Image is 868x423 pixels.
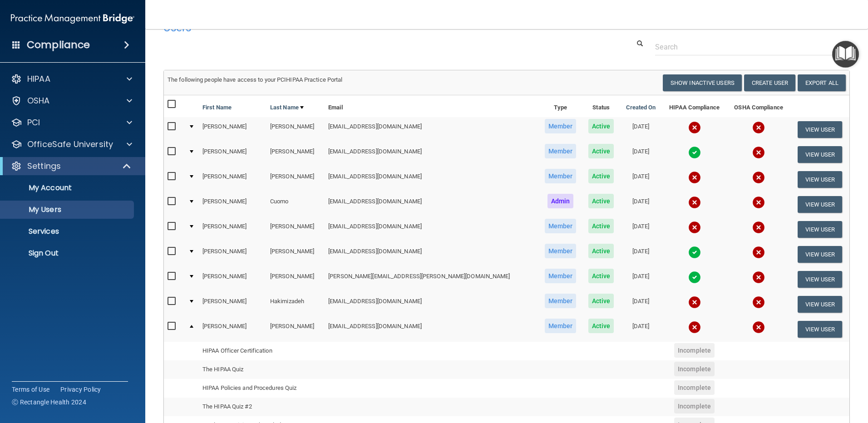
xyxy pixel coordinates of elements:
td: [EMAIL_ADDRESS][DOMAIN_NAME] [325,167,538,192]
td: [PERSON_NAME] [199,267,266,292]
span: The following people have access to your PCIHIPAA Practice Portal [168,76,343,83]
span: Active [588,144,614,158]
img: cross.ca9f0e7f.svg [752,121,765,134]
td: [PERSON_NAME] [266,142,325,167]
a: First Name [202,102,232,113]
span: Member [545,144,577,158]
img: cross.ca9f0e7f.svg [688,196,701,209]
td: [PERSON_NAME] [199,292,266,317]
a: OSHA [11,95,132,106]
td: [PERSON_NAME] [266,242,325,267]
span: Active [588,319,614,333]
p: HIPAA [27,74,50,84]
img: tick.e7d51cea.svg [688,146,701,159]
td: [DATE] [620,142,662,167]
button: View User [798,321,843,338]
td: [PERSON_NAME] [266,267,325,292]
span: Member [545,294,577,308]
td: [PERSON_NAME] [266,217,325,242]
span: Incomplete [674,399,715,413]
button: View User [798,221,843,238]
td: The HIPAA Quiz [199,360,325,379]
td: [EMAIL_ADDRESS][DOMAIN_NAME] [325,217,538,242]
img: PMB logo [11,10,134,28]
input: Search [655,39,843,55]
button: View User [798,171,843,188]
button: Create User [744,74,795,91]
td: Cuomo [266,192,325,217]
td: [EMAIL_ADDRESS][DOMAIN_NAME] [325,317,538,341]
th: Email [325,95,538,117]
span: Admin [547,194,574,208]
span: Active [588,294,614,308]
td: [EMAIL_ADDRESS][DOMAIN_NAME] [325,292,538,317]
span: Member [545,269,577,283]
td: [PERSON_NAME] [199,167,266,192]
img: cross.ca9f0e7f.svg [752,246,765,259]
th: HIPAA Compliance [662,95,727,117]
th: Status [582,95,620,117]
td: [PERSON_NAME] [199,242,266,267]
button: View User [798,146,843,163]
td: [PERSON_NAME] [199,192,266,217]
button: View User [798,271,843,288]
td: [PERSON_NAME] [266,117,325,142]
td: [PERSON_NAME] [199,217,266,242]
td: [PERSON_NAME][EMAIL_ADDRESS][PERSON_NAME][DOMAIN_NAME] [325,267,538,292]
td: [DATE] [620,192,662,217]
a: Last Name [270,102,304,113]
td: [PERSON_NAME] [266,167,325,192]
span: Incomplete [674,380,715,395]
a: Settings [11,161,132,172]
td: [EMAIL_ADDRESS][DOMAIN_NAME] [325,142,538,167]
img: cross.ca9f0e7f.svg [688,321,701,334]
span: Member [545,219,577,233]
td: [DATE] [620,292,662,317]
td: The HIPAA Quiz #2 [199,398,325,416]
span: Active [588,269,614,283]
a: Privacy Policy [60,385,101,394]
span: Incomplete [674,362,715,376]
span: Active [588,169,614,183]
img: cross.ca9f0e7f.svg [688,221,701,234]
a: Terms of Use [12,385,49,394]
a: OfficeSafe University [11,139,132,150]
button: View User [798,121,843,138]
td: [EMAIL_ADDRESS][DOMAIN_NAME] [325,192,538,217]
span: Active [588,194,614,208]
span: Active [588,244,614,258]
img: cross.ca9f0e7f.svg [752,321,765,334]
img: cross.ca9f0e7f.svg [752,296,765,309]
button: View User [798,246,843,263]
span: Active [588,119,614,133]
p: OSHA [27,95,50,106]
td: [DATE] [620,317,662,341]
td: [DATE] [620,117,662,142]
img: cross.ca9f0e7f.svg [752,221,765,234]
p: My Account [6,183,130,192]
td: [PERSON_NAME] [266,317,325,341]
a: Export All [798,74,846,91]
td: [DATE] [620,242,662,267]
img: cross.ca9f0e7f.svg [752,171,765,184]
span: Member [545,244,577,258]
td: HIPAA Policies and Procedures Quiz [199,379,325,398]
td: [PERSON_NAME] [199,142,266,167]
td: [EMAIL_ADDRESS][DOMAIN_NAME] [325,117,538,142]
td: [PERSON_NAME] [199,117,266,142]
p: My Users [6,205,130,214]
p: OfficeSafe University [27,139,113,150]
span: Incomplete [674,343,715,358]
span: Member [545,319,577,333]
img: cross.ca9f0e7f.svg [752,271,765,284]
p: Services [6,227,130,236]
img: cross.ca9f0e7f.svg [752,146,765,159]
p: Sign Out [6,249,130,258]
p: PCI [27,117,40,128]
td: [DATE] [620,267,662,292]
td: Hakimizadeh [266,292,325,317]
span: Member [545,169,577,183]
a: Created On [626,102,656,113]
img: cross.ca9f0e7f.svg [688,296,701,309]
img: cross.ca9f0e7f.svg [688,121,701,134]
